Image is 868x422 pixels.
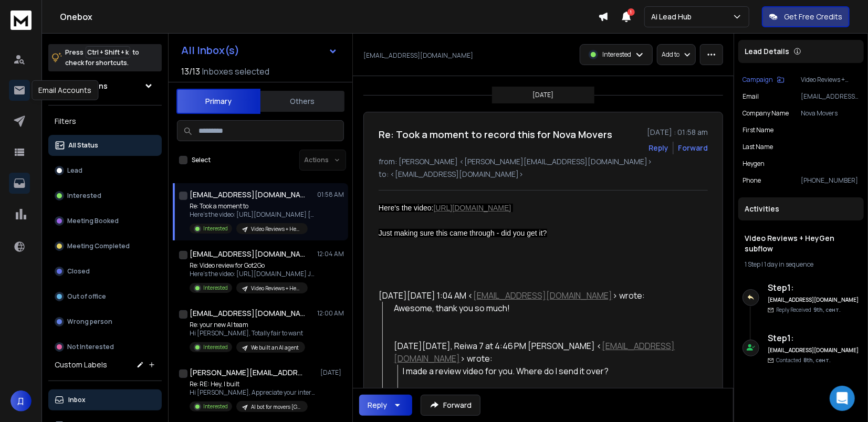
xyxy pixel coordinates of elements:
[803,356,831,364] span: 8th, сент.
[745,233,857,254] h1: Video Reviews + HeyGen subflow
[55,360,107,370] h3: Custom Labels
[745,260,760,269] span: 1 Step
[68,396,86,404] p: Inbox
[190,189,305,200] h1: [EMAIL_ADDRESS][DOMAIN_NAME]
[48,236,162,257] button: Meeting Completed
[190,249,305,259] h1: [EMAIL_ADDRESS][DOMAIN_NAME]
[203,284,228,292] p: Interested
[628,8,635,16] span: 1
[203,343,228,351] p: Interested
[67,292,106,301] p: Out of office
[48,286,162,307] button: Out of office
[251,225,301,233] p: Video Reviews + HeyGen subflow
[776,306,841,314] p: Reply Received
[48,311,162,332] button: Wrong person
[678,143,708,153] div: Forward
[742,176,761,185] p: Phone
[830,386,855,411] div: Open Intercom Messenger
[203,403,228,410] p: Interested
[421,395,480,416] button: Forward
[801,92,860,101] p: [EMAIL_ADDRESS][DOMAIN_NAME]
[60,10,598,23] h1: Onebox
[745,46,789,57] p: Lead Details
[359,395,412,416] button: Reply
[320,368,344,377] p: [DATE]
[398,365,685,390] blockquote: I made a review video for you. Where do I send it over?
[738,197,864,220] div: Activities
[742,76,785,84] button: Campaign
[202,65,269,78] h3: Inboxes selected
[602,50,631,59] p: Interested
[181,45,239,56] h1: All Inbox(s)
[394,340,686,365] div: [DATE][DATE], Reiwa 7 at 4:46 PM [PERSON_NAME] < > wrote:
[48,114,162,129] h3: Filters
[801,176,860,185] p: [PHONE_NUMBER]
[67,343,114,351] p: Not Interested
[190,329,305,337] p: Hi [PERSON_NAME], Totally fair to want
[742,76,773,84] p: Campaign
[48,389,162,410] button: Inbox
[11,391,32,412] button: Д
[776,356,831,364] p: Contacted
[379,169,708,180] p: to: <[EMAIL_ADDRESS][DOMAIN_NAME]>
[67,166,82,175] p: Lead
[48,135,162,156] button: All Status
[181,65,200,78] span: 13 / 13
[86,46,130,58] span: Ctrl + Shift + k
[784,12,842,22] p: Get Free Credits
[768,332,860,344] h6: Step 1 :
[368,400,387,410] div: Reply
[190,270,316,278] p: Here's the video: [URL][DOMAIN_NAME] Just making sure
[251,284,301,292] p: Video Reviews + HeyGen subflow
[11,10,32,30] img: logo
[67,242,130,250] p: Meeting Completed
[662,50,679,59] p: Add to
[317,191,344,199] p: 01:58 AM
[742,92,759,101] p: Email
[65,47,139,68] p: Press to check for shortcuts.
[68,141,98,150] p: All Status
[32,80,98,100] div: Email Accounts
[190,202,316,210] p: Re: Took a moment to
[173,40,346,61] button: All Inbox(s)
[176,89,260,114] button: Primary
[533,91,554,99] p: [DATE]
[251,344,299,352] p: We built an AI agent
[647,127,708,138] p: [DATE] : 01:58 am
[742,126,773,134] p: First Name
[742,109,789,118] p: Company Name
[745,260,857,269] div: |
[649,143,668,153] button: Reply
[190,388,316,397] p: Hi [PERSON_NAME], Appreciate your interest—it sounds
[251,403,301,411] p: AI bot for movers [GEOGRAPHIC_DATA]
[48,160,162,181] button: Lead
[48,261,162,282] button: Closed
[379,127,612,142] h1: Re: Took a moment to record this for Nova Movers
[768,296,860,304] h6: [EMAIL_ADDRESS][DOMAIN_NAME]
[801,109,860,118] p: Nova Movers
[190,380,316,388] p: Re: RE: Hey, I built
[317,250,344,258] p: 12:04 AM
[379,156,708,167] p: from: [PERSON_NAME] <[PERSON_NAME][EMAIL_ADDRESS][DOMAIN_NAME]>
[651,12,696,22] p: Ai Lead Hub
[801,76,860,84] p: Video Reviews + HeyGen subflow
[764,260,813,269] span: 1 day in sequence
[203,225,228,233] p: Interested
[190,261,316,270] p: Re: Video review for Got2Go
[260,90,344,113] button: Others
[48,76,162,97] button: All Campaigns
[768,281,860,294] h6: Step 1 :
[742,160,765,168] p: heygen
[190,321,305,329] p: Re: your new AI team
[768,346,860,354] h6: [EMAIL_ADDRESS][DOMAIN_NAME]
[67,192,101,200] p: Interested
[190,367,305,378] h1: [PERSON_NAME][EMAIL_ADDRESS][DOMAIN_NAME]
[190,210,316,219] p: Here's the video: [URL][DOMAIN_NAME] [[URL][DOMAIN_NAME]] Just making sure
[379,289,685,302] div: [DATE][DATE] 1:04 AM < > wrote:
[48,336,162,357] button: Not Interested
[67,217,119,225] p: Meeting Booked
[434,204,511,212] a: [URL][DOMAIN_NAME]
